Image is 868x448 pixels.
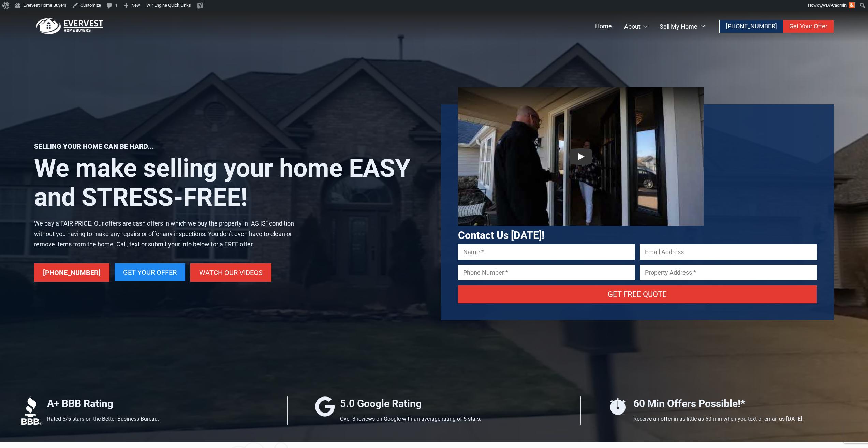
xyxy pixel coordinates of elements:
[34,18,106,35] img: logo.png
[458,244,817,312] form: Contact form
[34,154,427,212] h1: We make selling your home EASY and STRESS-FREE!
[34,263,109,282] a: [PHONE_NUMBER]
[458,244,635,260] input: Name *
[458,285,817,303] input: Get Free Quote
[783,20,834,33] a: Get Your Offer
[589,20,618,33] a: Home
[720,20,783,33] a: [PHONE_NUMBER]
[633,414,847,423] p: Receive an offer in as little as 60 min when you text or email us [DATE].
[115,263,185,281] a: Get Your Offer
[822,3,847,8] span: WDACadmin
[34,218,296,250] p: We pay a FAIR PRICE. Our offers are cash offers in which we buy the property in “AS IS” condition...
[640,265,817,280] input: Property Address *
[43,269,101,277] span: [PHONE_NUMBER]
[726,23,777,30] span: [PHONE_NUMBER]
[618,20,654,33] a: About
[640,244,817,260] input: Email Address
[458,230,817,242] h3: Contact Us [DATE]!
[190,263,271,282] a: Watch Our Videos
[633,396,847,411] h4: 60 Min Offers Possible!*
[458,265,635,280] input: Phone Number *
[653,20,711,33] a: Sell My Home
[34,143,427,150] p: Selling your home can be hard...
